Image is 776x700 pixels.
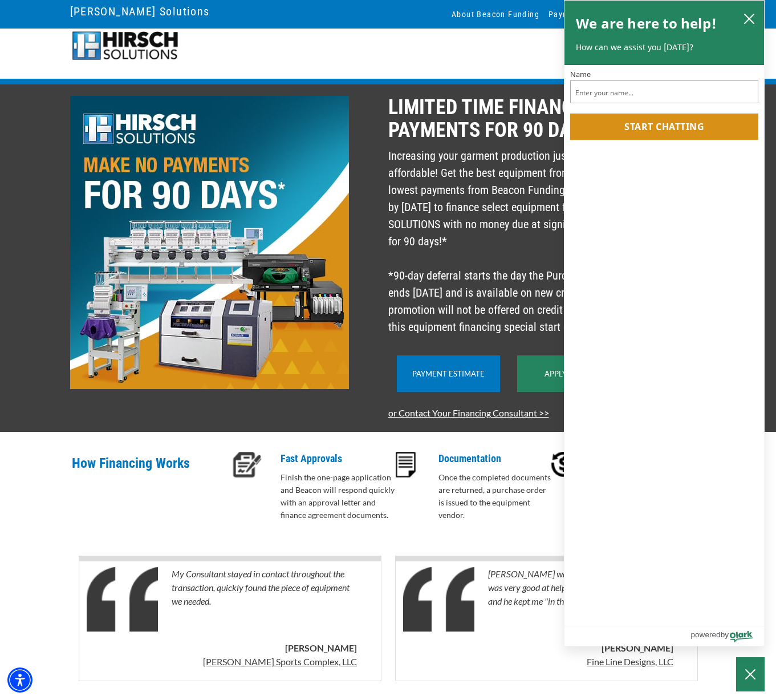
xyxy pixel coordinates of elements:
[87,567,158,632] img: Quotes
[233,452,262,478] img: Fast Approvals
[488,567,673,636] p: [PERSON_NAME] was excellent to work with. He was very good at helping me through the process and ...
[438,452,553,466] p: Documentation
[587,655,673,674] a: Fine Line Designs, LLC
[736,657,765,691] button: Close Chatbox
[412,369,485,378] a: Payment Estimate
[690,626,764,646] a: Powered by Olark
[281,471,395,521] p: Finish the one-page application and Beacon will respond quickly with an approval letter and finan...
[203,655,357,674] a: [PERSON_NAME] Sports Complex, LLC
[740,10,758,26] button: close chatbox
[388,407,549,418] a: or Contact Your Financing Consultant >>
[545,369,592,378] a: Apply [DATE]
[570,71,758,78] label: Name
[587,655,673,669] p: Fine Line Designs, LLC
[396,452,416,478] img: Documentation
[602,642,673,653] b: [PERSON_NAME]
[403,567,474,632] img: Quotes
[576,12,717,35] h2: We are here to help!
[721,628,729,642] span: by
[203,655,357,669] p: [PERSON_NAME] Sports Complex, LLC
[690,628,720,642] span: powered
[388,96,706,141] p: LIMITED TIME FINANCING OFFER - NO PAYMENTS FOR 90 DAYS!
[70,30,180,62] img: logo
[395,36,706,50] p: Equipment Financing Center
[70,2,210,21] a: [PERSON_NAME] Solutions
[172,567,357,636] p: My Consultant stayed in contact throughout the transaction, quickly found the piece of equipment ...
[72,452,230,489] p: How Financing Works
[388,147,706,335] p: Increasing your garment production just got easier AND more affordable! Get the best equipment fr...
[7,667,32,693] div: Accessibility Menu
[576,42,753,53] p: How can we assist you [DATE]?
[438,471,553,521] p: Once the completed documents are returned, a purchase order is issued to the equipment vendor.
[285,642,357,653] b: [PERSON_NAME]
[570,114,758,140] button: Start chatting
[281,452,395,466] p: Fast Approvals
[570,80,758,103] input: Name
